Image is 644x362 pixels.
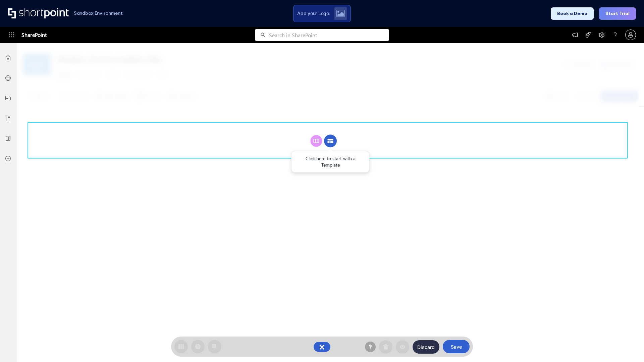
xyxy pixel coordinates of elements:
[610,330,644,362] iframe: Chat Widget
[599,7,636,20] button: Start Trial
[443,340,470,353] button: Save
[297,10,330,16] span: Add your Logo:
[413,340,439,354] button: Discard
[269,29,389,41] input: Search in SharePoint
[74,11,123,15] h1: Sandbox Environment
[336,10,345,17] img: Upload logo
[21,27,47,43] span: SharePoint
[551,7,594,20] button: Book a Demo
